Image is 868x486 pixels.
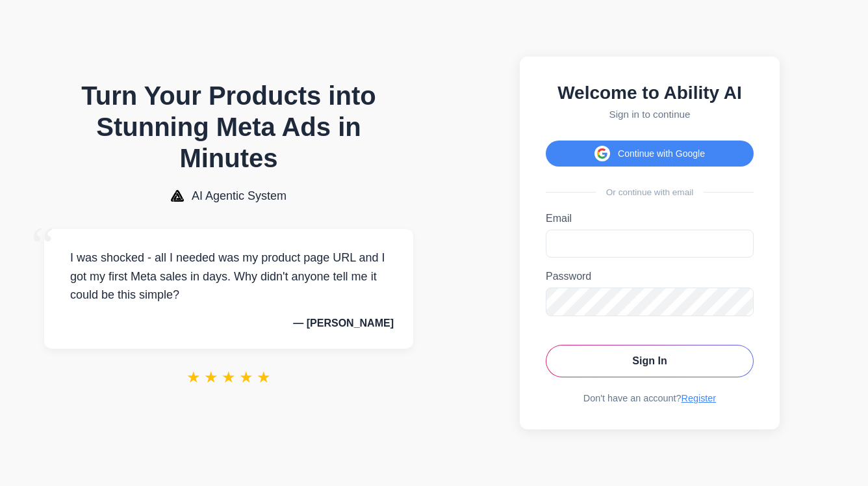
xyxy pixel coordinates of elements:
[546,271,754,282] label: Password
[44,80,413,174] h1: Turn Your Products into Stunning Meta Ads in Minutes
[192,189,287,203] span: AI Agentic System
[239,368,253,386] span: ★
[222,368,236,386] span: ★
[546,187,754,197] div: Or continue with email
[682,393,717,403] a: Register
[546,83,754,103] h2: Welcome to Ability AI
[171,190,184,202] img: AI Agentic System Logo
[31,216,55,275] span: “
[546,109,754,120] p: Sign in to continue
[204,368,218,386] span: ★
[546,393,754,403] div: Don't have an account?
[546,345,754,377] button: Sign In
[64,317,394,329] p: — [PERSON_NAME]
[257,368,271,386] span: ★
[546,141,754,167] button: Continue with Google
[546,213,754,224] label: Email
[186,368,201,386] span: ★
[64,249,394,304] p: I was shocked - all I needed was my product page URL and I got my first Meta sales in days. Why d...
